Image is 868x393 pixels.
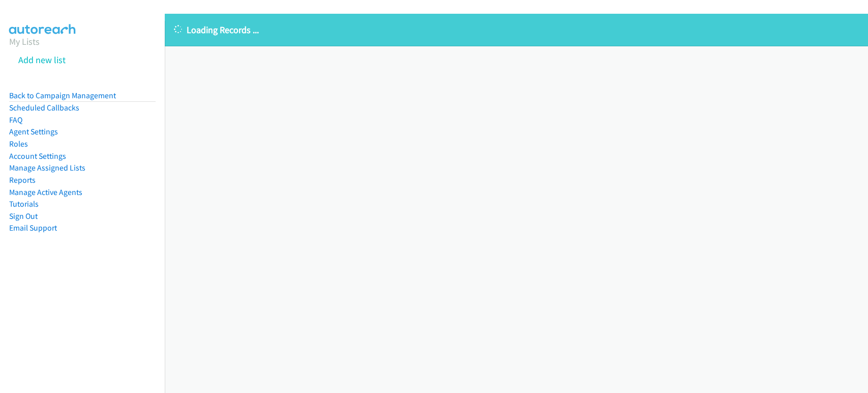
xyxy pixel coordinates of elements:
[174,23,859,37] p: Loading Records ...
[9,127,58,136] a: Agent Settings
[9,151,66,161] a: Account Settings
[9,139,28,149] a: Roles
[9,163,85,173] a: Manage Assigned Lists
[9,187,82,197] a: Manage Active Agents
[9,91,116,100] a: Back to Campaign Management
[9,199,39,209] a: Tutorials
[9,115,22,125] a: FAQ
[18,54,66,66] a: Add new list
[9,175,36,185] a: Reports
[9,36,40,47] a: My Lists
[9,103,79,113] a: Scheduled Callbacks
[9,223,57,233] a: Email Support
[9,211,38,221] a: Sign Out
